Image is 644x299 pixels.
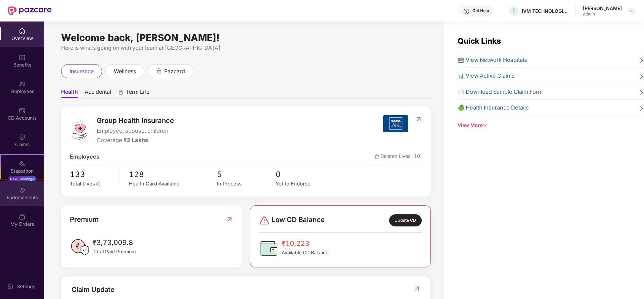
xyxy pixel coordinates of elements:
span: 📄 Download Sample Claim Form [458,88,543,96]
span: Health [61,88,78,98]
img: svg+xml;base64,PHN2ZyBpZD0iRGFuZ2VyLTMyeDMyIiB4bWxucz0iaHR0cDovL3d3dy53My5vcmcvMjAwMC9zdmciIHdpZH... [259,215,270,226]
span: ₹2 Lakhs [124,137,148,143]
img: svg+xml;base64,PHN2ZyBpZD0iRHJvcGRvd24tMzJ4MzIiIHhtbG5zPSJodHRwOi8vd3d3LnczLm9yZy8yMDAwL3N2ZyIgd2... [629,8,635,13]
span: 🏥 View Network Hospitals [458,56,527,65]
div: Here is what’s going on with your team at [GEOGRAPHIC_DATA] [61,44,431,52]
span: Low CD Balance [272,214,325,226]
span: 📊 View Active Claims [458,72,515,80]
img: deleteIcon [375,155,379,159]
div: Health Card Available [129,180,217,188]
span: insurance [70,67,94,76]
span: Group Health Insurance [97,115,174,126]
img: svg+xml;base64,PHN2ZyBpZD0iRW5kb3JzZW1lbnRzIiB4bWxucz0iaHR0cDovL3d3dy53My5vcmcvMjAwMC9zdmciIHdpZH... [19,187,26,194]
span: right [639,73,644,80]
img: RedirectIcon [413,285,420,292]
div: animation [118,89,124,95]
img: svg+xml;base64,PHN2ZyBpZD0iU2V0dGluZy0yMHgyMCIgeG1sbnM9Imh0dHA6Ly93d3cudzMub3JnLzIwMDAvc3ZnIiB3aW... [7,283,14,290]
img: insurerIcon [383,115,408,132]
div: Welcome back, [PERSON_NAME]! [61,35,431,40]
img: svg+xml;base64,PHN2ZyBpZD0iQ0RfQWNjb3VudHMiIGRhdGEtbmFtZT0iQ0QgQWNjb3VudHMiIHhtbG5zPSJodHRwOi8vd3... [19,107,26,114]
div: View More [458,122,644,129]
div: Settings [15,283,37,290]
span: 128 [129,168,217,180]
img: RedirectIcon [226,214,233,225]
span: right [639,89,644,96]
span: 5 [217,168,276,180]
span: I [513,7,515,15]
span: ₹3,73,009.8 [93,237,136,248]
div: Update CD [389,214,422,226]
span: 🍏 Health Insurance Details [458,103,529,112]
span: Total Paid Premium [93,248,136,255]
span: right [639,105,644,112]
span: Employees [70,153,99,161]
span: Deleted Lives (10) [375,153,422,161]
img: New Pazcare Logo [8,6,52,15]
span: Total Lives [70,181,95,187]
div: IVM TECHNOLOGIES LLP [522,8,569,14]
img: svg+xml;base64,PHN2ZyBpZD0iTXlfT3JkZXJzIiBkYXRhLW5hbWU9Ik15IE9yZGVycyIgeG1sbnM9Imh0dHA6Ly93d3cudz... [19,213,26,220]
span: 0 [276,168,334,180]
img: svg+xml;base64,PHN2ZyBpZD0iSG9tZSIgeG1sbnM9Imh0dHA6Ly93d3cudzMub3JnLzIwMDAvc3ZnIiB3aWR0aD0iMjAiIG... [19,28,26,34]
div: Admin [583,11,622,17]
span: ₹10,223 [282,238,328,249]
span: Available CD Balance [282,249,328,256]
div: Claim Update [72,285,114,295]
img: svg+xml;base64,PHN2ZyBpZD0iQmVuZWZpdHMiIHhtbG5zPSJodHRwOi8vd3d3LnczLm9yZy8yMDAwL3N2ZyIgd2lkdGg9Ij... [19,54,26,61]
img: RedirectIcon [415,116,422,123]
div: Get Help [472,8,489,13]
div: [PERSON_NAME] [583,5,622,11]
img: svg+xml;base64,PHN2ZyBpZD0iSGVscC0zMngzMiIgeG1sbnM9Imh0dHA6Ly93d3cudzMub3JnLzIwMDAvc3ZnIiB3aWR0aD... [463,8,470,15]
span: down [482,123,487,128]
img: svg+xml;base64,PHN2ZyBpZD0iQ2xhaW0iIHhtbG5zPSJodHRwOi8vd3d3LnczLm9yZy8yMDAwL3N2ZyIgd2lkdGg9IjIwIi... [19,134,26,140]
img: svg+xml;base64,PHN2ZyBpZD0iRW1wbG95ZWVzIiB4bWxucz0iaHR0cDovL3d3dy53My5vcmcvMjAwMC9zdmciIHdpZHRoPS... [19,81,26,87]
span: info-circle [96,182,100,186]
img: logo [70,120,90,140]
img: PaidPremiumIcon [70,237,90,257]
span: right [639,57,644,65]
span: Term Life [126,88,149,98]
span: wellness [114,67,136,76]
span: Quick Links [458,36,501,45]
span: Premium [70,214,99,225]
div: Coverage: [97,136,174,145]
div: New Challenge [8,176,36,181]
span: 133 [70,168,114,180]
div: animation [156,68,162,74]
span: Employee, spouse, children [97,127,174,135]
img: CDBalanceIcon [259,238,279,258]
div: Yet to Endorse [276,180,334,188]
img: svg+xml;base64,PHN2ZyB4bWxucz0iaHR0cDovL3d3dy53My5vcmcvMjAwMC9zdmciIHdpZHRoPSIyMSIgaGVpZ2h0PSIyMC... [19,160,26,167]
span: pazcard [164,67,185,76]
div: Stepathon [1,168,44,174]
span: Accidental [85,88,111,98]
div: In Process [217,180,276,188]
